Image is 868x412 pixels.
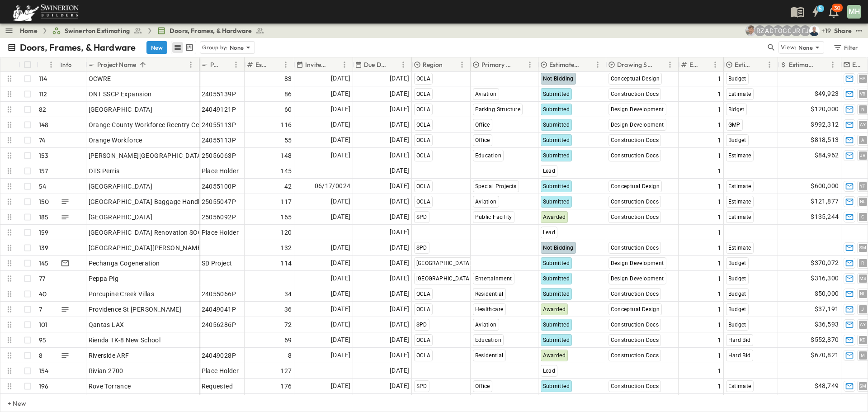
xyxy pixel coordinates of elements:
span: 1 [717,320,721,329]
p: Region [423,60,443,69]
span: [DATE] [331,258,350,268]
span: Aviation [475,199,497,205]
span: OCLA [416,306,431,313]
p: P-Code [210,60,219,69]
button: kanban view [184,42,195,53]
span: Conceptual Design [611,183,660,189]
button: Menu [827,59,838,70]
span: 1 [717,182,721,191]
span: [DATE] [331,289,350,299]
span: C [861,217,864,217]
p: 139 [39,243,49,252]
span: 24055139P [202,90,236,99]
p: 74 [39,136,45,145]
p: + 19 [821,26,830,35]
span: $50,000 [815,289,839,299]
span: Awarded [543,214,566,220]
span: Construction Docs [611,322,659,328]
span: [DATE] [390,289,409,299]
button: Sort [329,60,339,70]
span: MS [859,278,867,279]
span: A [861,140,864,140]
a: Doors, Frames, & Hardware [157,26,264,35]
span: 25056063P [202,151,236,160]
span: 145 [280,166,292,175]
span: Rienda TK-8 New School [89,336,161,345]
span: [DATE] [390,258,409,268]
span: Place Holder [202,228,239,237]
span: 1 [717,105,721,114]
p: Estimate Round [689,60,698,69]
span: 1 [717,74,721,83]
span: ONT SSCP Expansion [89,90,152,99]
span: Aviation [475,322,497,328]
span: 1 [717,136,721,145]
p: 150 [39,197,49,206]
button: Menu [457,59,467,70]
span: 165 [280,213,292,222]
span: [DATE] [390,242,409,253]
span: OCLA [416,106,431,113]
span: 24055066P [202,289,236,298]
span: Swinerton Estimating [65,26,130,35]
span: Healthcare [475,306,504,313]
span: 1 [717,151,721,160]
button: Menu [524,59,535,70]
span: Porcupine Creek Villas [89,289,155,298]
span: OCLA [416,76,431,82]
span: 148 [280,151,292,160]
span: Qantas LAX [89,320,124,329]
span: [DATE] [390,304,409,314]
span: OCLA [416,183,431,189]
button: Sort [388,60,398,70]
span: N [861,109,864,109]
span: Lead [543,229,556,236]
p: 114 [39,74,47,83]
button: Sort [270,60,280,70]
span: [DATE] [390,319,409,330]
span: Construction Docs [611,214,659,220]
span: $600,000 [811,181,839,191]
span: Office [475,122,490,128]
span: [DATE] [331,89,350,99]
p: None [798,43,813,52]
button: 5 [807,4,825,20]
span: SD Project [202,259,232,268]
span: 24055113P [202,120,236,129]
span: Submitted [543,152,570,159]
p: Primary Market [481,60,513,69]
span: [DATE] [331,335,350,345]
span: 83 [284,74,292,83]
span: $49,923 [815,89,839,99]
button: Menu [339,59,350,70]
p: 159 [39,228,49,237]
span: $552,870 [811,335,839,345]
p: 145 [39,259,49,268]
span: OCLA [416,91,431,97]
span: OTS Perris [89,166,120,175]
span: 34 [284,289,292,298]
p: Estimate Lead [852,60,861,69]
span: 55 [284,136,292,145]
span: [DATE] [390,227,409,237]
span: Estimate [728,214,751,220]
p: 157 [39,166,48,175]
span: $36,593 [815,319,839,330]
button: Sort [138,60,148,70]
span: 1 [717,259,721,268]
span: [DATE] [390,212,409,222]
span: [GEOGRAPHIC_DATA][PERSON_NAME] Phase 2 [89,243,229,252]
span: Estimate [728,199,751,205]
span: 1 [717,120,721,129]
span: Public Facility [475,214,512,220]
div: Info [61,52,72,77]
span: Budget [728,322,746,328]
span: 24055100P [202,182,236,191]
button: Sort [817,60,827,70]
span: Estimate [728,152,751,159]
button: Sort [514,60,524,70]
div: Filter [833,43,859,52]
span: 1 [717,166,721,175]
span: 1 [717,213,721,222]
button: Sort [700,60,710,70]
